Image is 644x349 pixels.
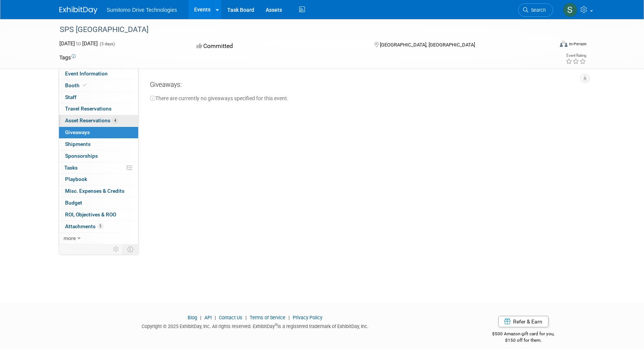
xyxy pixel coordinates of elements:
a: API [204,315,212,320]
a: Booth [59,80,138,91]
div: Giveaways: [150,80,579,92]
td: Toggle Event Tabs [123,244,139,254]
span: Playbook [65,176,87,182]
span: ROI, Objectives & ROO [65,211,116,218]
span: Sponsorships [65,153,98,159]
span: Event Information [65,70,108,77]
i: Booth reservation complete [83,83,87,87]
span: Staff [65,94,77,100]
span: Misc. Expenses & Credits [65,188,124,194]
a: Blog [188,315,197,320]
div: Committed [194,40,362,53]
a: Search [518,3,553,17]
img: Sharifa Macias [563,3,577,17]
img: ExhibitDay [59,6,97,14]
span: 5 [97,223,103,229]
span: Asset Reservations [65,117,118,123]
span: | [198,315,203,320]
div: $500 Amazon gift card for you, [462,326,585,343]
span: [GEOGRAPHIC_DATA], [GEOGRAPHIC_DATA] [380,42,475,48]
span: | [244,315,249,320]
a: Privacy Policy [293,315,322,320]
span: Travel Reservations [65,106,112,112]
div: $150 off for them. [462,337,585,344]
a: more [59,233,138,244]
a: Refer & Earn [498,316,548,327]
div: In-Person [569,41,587,47]
span: Tasks [64,165,78,171]
div: Event Rating [566,54,586,58]
span: more [64,235,76,241]
a: Staff [59,92,138,103]
span: (3 days) [99,42,115,46]
span: Sumitomo Drive Technologies [107,7,177,13]
a: Tasks [59,162,138,174]
img: Format-Inperson.png [560,41,567,47]
div: SPS [GEOGRAPHIC_DATA] [57,23,542,37]
span: 4 [112,118,118,123]
a: ROI, Objectives & ROO [59,209,138,221]
a: Attachments5 [59,221,138,232]
a: Contact Us [219,315,242,320]
a: Travel Reservations [59,103,138,115]
a: Event Information [59,68,138,80]
span: Attachments [65,223,103,229]
td: Personalize Event Tab Strip [110,244,123,254]
td: Tags [59,54,76,61]
span: Search [528,7,546,13]
span: Giveaways [65,129,90,135]
a: Giveaways [59,127,138,138]
a: Shipments [59,139,138,150]
a: Budget [59,197,138,209]
sup: ® [275,323,277,327]
a: Asset Reservations4 [59,115,138,126]
span: to [75,40,82,46]
div: Copyright © 2025 ExhibitDay, Inc. All rights reserved. ExhibitDay is a registered trademark of Ex... [59,321,451,330]
div: Event Format [508,40,587,51]
span: Booth [65,82,88,88]
a: Sponsorships [59,150,138,162]
span: [DATE] [DATE] [59,40,98,46]
span: Budget [65,200,82,206]
span: | [213,315,218,320]
a: Playbook [59,174,138,185]
div: There are currently no giveaways specified for this event. [150,92,579,102]
span: Shipments [65,141,91,147]
a: Misc. Expenses & Credits [59,186,138,197]
a: Terms of Service [250,315,285,320]
span: | [287,315,292,320]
